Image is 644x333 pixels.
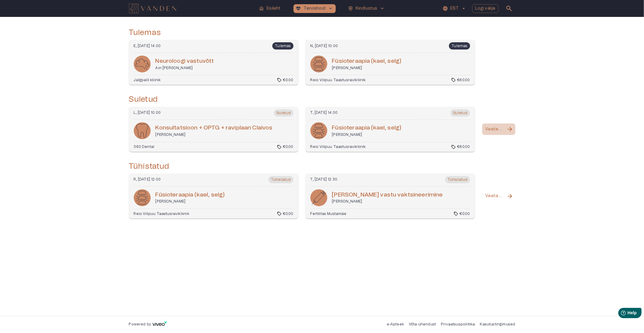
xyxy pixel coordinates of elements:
[129,322,151,327] p: Powered by
[332,66,402,71] p: [PERSON_NAME]
[472,4,498,13] button: Logi välja
[332,57,402,66] h6: Fü­sioter­aapia (kael, selg)
[129,107,298,152] a: Navigate to booking details
[457,144,470,149] p: €60.00
[310,211,347,216] p: Fertilitas Mustamäe
[155,132,273,137] p: [PERSON_NAME]
[283,78,293,83] p: €0.00
[356,5,377,12] p: Kindlustus
[129,40,298,85] a: Navigate to booking details
[134,110,161,115] p: L, [DATE] 10:00
[451,145,456,149] span: sell
[485,193,504,199] p: Vaata kõiki
[296,6,301,11] span: ecg_heart
[306,40,475,85] a: Navigate to booking details
[457,78,470,83] p: €60.00
[129,162,169,171] h4: Tühistatud
[283,144,293,149] p: €0.00
[310,110,338,115] p: T, [DATE] 14:00
[155,57,214,66] h6: Neuroloogi vastuvõtt
[485,126,504,133] p: Vaata kõiki
[332,191,443,199] h6: [PERSON_NAME] vas­tu vak­tsi­neer­im­ine
[310,43,338,49] p: N, [DATE] 10:00
[304,5,326,12] p: Tervishoid
[129,94,158,104] h4: Suletud
[277,211,282,216] span: sell
[332,132,402,137] p: [PERSON_NAME]
[409,322,436,327] p: Võta ühendust
[129,28,161,37] h4: Tulemas
[449,42,470,50] span: Tulemas
[129,4,254,13] a: Navigate to homepage
[332,124,402,132] h6: Fü­sioter­aapia (kael, selg)
[442,4,467,13] button: EST
[277,145,282,149] span: sell
[475,5,495,12] p: Logi välja
[387,322,404,326] a: e-Apteek
[310,78,366,83] p: Reio Vilipuu Taastusravikliinik
[328,6,333,11] span: keyboard_arrow_down
[445,176,470,183] span: Tühistatud
[348,6,353,11] span: health_and_safety
[134,177,161,182] p: R, [DATE] 12:00
[506,5,513,12] span: search
[267,5,280,12] p: Esileht
[480,322,515,326] a: Kasutustingimused
[310,177,338,182] p: T, [DATE] 12:30
[450,5,459,12] p: EST
[155,191,225,199] h6: Fü­sioter­aapia (kael, selg)
[268,176,293,183] span: Tühistatud
[332,199,443,204] p: [PERSON_NAME]
[441,322,475,326] a: Privaatsuspoliitika
[274,109,293,117] span: Suletud
[482,123,515,135] button: Vaata kõiki
[454,211,459,216] span: sell
[134,144,155,149] p: 360 Dental
[503,2,515,14] button: open search modal
[283,211,293,216] p: €0.00
[597,306,644,322] iframe: Help widget launcher
[310,144,366,149] p: Reio Vilipuu Taastusravikliinik
[293,4,336,13] button: ecg_heartTervishoidkeyboard_arrow_down
[155,66,214,71] p: Ain [PERSON_NAME]
[482,191,515,202] button: Vaata kõiki
[277,78,282,82] span: sell
[306,107,475,152] a: Navigate to booking details
[129,4,176,13] img: Vanden logo
[451,78,456,82] span: sell
[134,43,161,49] p: E, [DATE] 14:00
[259,6,264,11] span: home
[460,211,470,216] p: €0.00
[450,109,470,117] span: Suletud
[380,6,385,11] span: keyboard_arrow_down
[134,78,161,83] p: Jalgpalli kliinik
[345,4,388,13] button: health_and_safetyKindlustuskeyboard_arrow_down
[134,211,189,216] p: Reio Vilipuu Taastusravikliinik
[256,4,284,13] button: homeEsileht
[306,174,475,219] a: Navigate to booking details
[129,174,298,219] a: Navigate to booking details
[272,42,293,50] span: Tulemas
[155,199,225,204] p: [PERSON_NAME]
[155,124,273,132] h6: Kon­sul­tat­sioon + OPTG + raviplaan Claivos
